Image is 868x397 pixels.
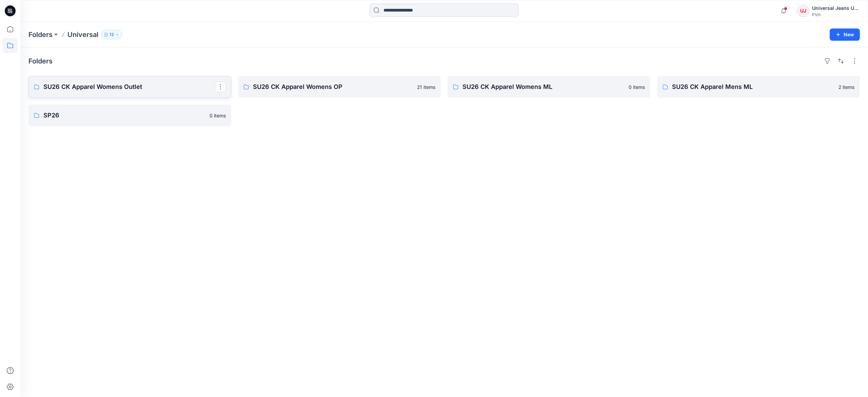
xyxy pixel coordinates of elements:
[210,112,226,119] p: 0 items
[101,30,122,39] button: 13
[43,111,205,120] p: SP26
[672,82,834,92] p: SU26 CK Apparel Mens ML
[448,76,650,98] a: SU26 CK Apparel Womens ML0 items
[110,31,114,38] p: 13
[43,82,215,92] p: SU26 CK Apparel Womens Outlet
[812,12,860,17] div: PVH
[28,76,231,98] a: SU26 CK Apparel Womens Outlet
[238,76,441,98] a: SU26 CK Apparel Womens OP21 items
[797,5,809,17] div: UJ
[417,83,435,91] p: 21 items
[28,57,53,65] h4: Folders
[253,82,413,92] p: SU26 CK Apparel Womens OP
[657,76,860,98] a: SU26 CK Apparel Mens ML2 items
[812,4,860,12] div: Universal Jeans Universal Jeans
[28,30,53,39] a: Folders
[839,83,854,91] p: 2 items
[462,82,625,92] p: SU26 CK Apparel Womens ML
[67,30,98,39] p: Universal
[830,29,860,41] button: New
[28,105,231,126] a: SP260 items
[629,83,645,91] p: 0 items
